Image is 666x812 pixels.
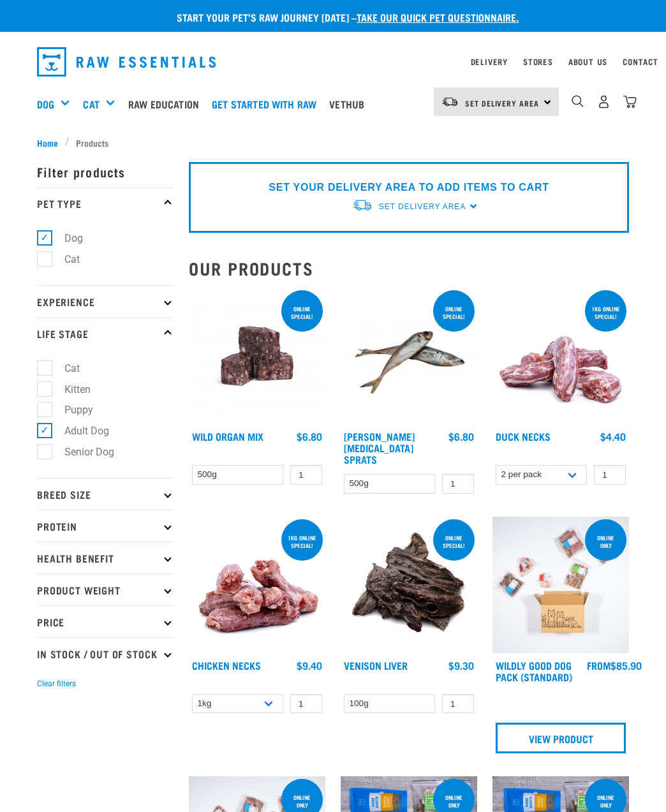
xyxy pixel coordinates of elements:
[492,288,629,424] img: Pile Of Duck Necks For Pets
[37,510,174,542] p: Protein
[37,637,174,669] p: In Stock / Out Of Stock
[623,95,637,108] img: home-icon@2x.png
[623,59,658,64] a: Contact
[37,317,174,349] p: Life Stage
[523,59,553,64] a: Stores
[379,202,466,211] span: Set Delivery Area
[572,95,584,107] img: home-icon-1@2x.png
[125,78,209,129] a: Raw Education
[587,662,610,668] span: FROM
[192,433,263,439] a: Wild Organ Mix
[496,662,572,679] a: Wildly Good Dog Pack (Standard)
[492,517,629,653] img: Dog 0 2sec
[37,605,174,637] p: Price
[209,78,326,129] a: Get started with Raw
[44,360,85,376] label: Cat
[27,42,639,82] nav: dropdown navigation
[37,136,58,149] span: Home
[189,258,629,278] h2: Our Products
[587,660,642,671] div: $85.90
[441,96,459,108] img: van-moving.png
[496,433,551,439] a: Duck Necks
[471,59,508,64] a: Delivery
[568,59,607,64] a: About Us
[281,299,323,326] div: ONLINE SPECIAL!
[585,299,626,326] div: 1kg online special!
[37,542,174,573] p: Health Benefit
[341,517,477,653] img: Pile Of Venison Liver For Pets
[44,381,96,397] label: Kitten
[344,662,408,668] a: Venison Liver
[44,251,85,267] label: Cat
[192,662,261,668] a: Chicken Necks
[37,96,54,112] a: Dog
[442,474,474,494] input: 1
[433,528,475,555] div: ONLINE SPECIAL!
[585,528,626,555] div: Online Only
[357,14,519,20] a: take our quick pet questionnaire.
[290,694,322,714] input: 1
[290,465,322,485] input: 1
[44,444,119,460] label: Senior Dog
[37,136,629,149] nav: breadcrumbs
[37,136,65,149] a: Home
[37,678,76,690] button: Clear filters
[281,528,323,555] div: 1kg online special!
[496,723,626,753] a: View Product
[37,478,174,510] p: Breed Size
[83,96,99,112] a: Cat
[297,660,322,671] div: $9.40
[341,288,477,424] img: Jack Mackarel Sparts Raw Fish For Dogs
[442,694,474,714] input: 1
[297,431,322,442] div: $6.80
[594,465,626,485] input: 1
[44,230,88,246] label: Dog
[189,517,325,653] img: Pile Of Chicken Necks For Pets
[37,573,174,605] p: Product Weight
[600,431,626,442] div: $4.40
[37,47,216,77] img: Raw Essentials Logo
[344,433,415,462] a: [PERSON_NAME][MEDICAL_DATA] Sprats
[44,402,98,418] label: Puppy
[37,188,174,219] p: Pet Type
[189,288,325,424] img: Wild Organ Mix
[326,78,374,129] a: Vethub
[37,285,174,317] p: Experience
[433,299,475,326] div: ONLINE SPECIAL!
[352,198,373,212] img: van-moving.png
[37,156,174,188] p: Filter products
[269,180,549,195] p: SET YOUR DELIVERY AREA TO ADD ITEMS TO CART
[448,660,474,671] div: $9.30
[44,423,114,439] label: Adult Dog
[465,101,539,105] span: Set Delivery Area
[448,431,474,442] div: $6.80
[597,95,610,108] img: user.png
